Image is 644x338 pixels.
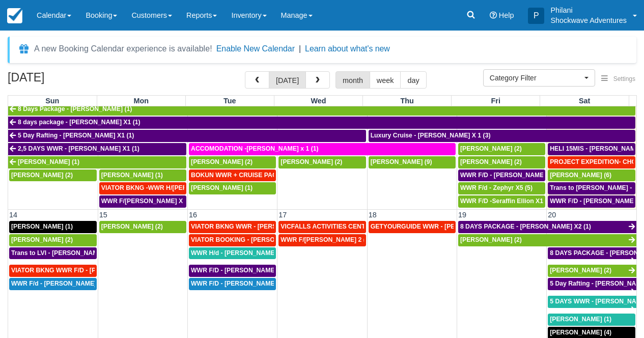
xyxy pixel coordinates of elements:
a: WWR F/D - [PERSON_NAME] 4 (4) [189,278,276,290]
a: 2,5 DAYS WWR - [PERSON_NAME] X1 (1) [8,143,186,155]
span: Wed [311,97,326,105]
a: 8 Days Package - [PERSON_NAME] (1) [8,103,635,116]
span: 15 [98,211,108,219]
span: [PERSON_NAME] (2) [460,158,522,165]
a: [PERSON_NAME] (1) [189,182,276,194]
span: [PERSON_NAME] (2) [281,158,342,165]
button: Category Filter [483,69,595,87]
div: P [528,8,544,24]
span: [PERSON_NAME] (2) [101,223,163,230]
a: [PERSON_NAME] (2) [189,156,276,168]
a: [PERSON_NAME] (1) [9,221,97,233]
a: [PERSON_NAME] (2) [458,234,636,246]
span: VIATOR BKNG WWR F/D - [PERSON_NAME] X 1 (1) [11,267,162,274]
button: day [400,71,426,89]
a: [PERSON_NAME] (6) [548,170,635,182]
a: VIATOR BKNG WWR - [PERSON_NAME] 2 (2) [189,221,276,233]
span: Settings [613,75,635,82]
span: Category Filter [490,73,582,83]
a: [PERSON_NAME] (1) [99,170,186,182]
span: [PERSON_NAME] (2) [11,172,73,179]
a: WWR F/D - [PERSON_NAME] X 2 (2) [458,170,545,182]
a: 5 Day Rafting - [PERSON_NAME] X2 (2) [548,278,636,290]
span: WWR H/d - [PERSON_NAME] X3 (3) [191,249,295,257]
a: [PERSON_NAME] (1) [8,156,186,168]
a: [PERSON_NAME] (2) [278,156,366,168]
span: Luxury Cruise - [PERSON_NAME] X 1 (3) [371,132,491,139]
span: WWR F/[PERSON_NAME] 2 (2) [281,236,371,243]
a: 5 DAYS WWR - [PERSON_NAME] (2) [548,296,636,308]
span: WWR F/D - [PERSON_NAME] 4 (4) [191,280,291,287]
span: WWR F/[PERSON_NAME] X 1 (2) [101,198,198,205]
span: [PERSON_NAME] (1) [191,184,253,191]
a: WWR F/D -Seraffin Ellion X1 (1) [458,195,545,208]
a: WWR F/d - [PERSON_NAME] X1 (1) [9,278,97,290]
a: [PERSON_NAME] (9) [369,156,456,168]
span: 2,5 DAYS WWR - [PERSON_NAME] X1 (1) [18,145,139,152]
span: Sat [579,97,590,105]
span: BOKUN WWR + CRUISE PACKAGE - [PERSON_NAME] South X 2 (2) [191,172,393,179]
button: week [370,71,401,89]
span: [PERSON_NAME] (1) [11,223,73,230]
span: WWR F/D -Seraffin Ellion X1 (1) [460,198,552,205]
a: VIATOR BOOKING - [PERSON_NAME] X 4 (4) [189,234,276,246]
span: | [299,44,301,53]
a: GETYOURGUIDE WWR - [PERSON_NAME] X 9 (9) [369,221,456,233]
span: WWR F/d - [PERSON_NAME] X1 (1) [11,280,115,287]
a: WWR F/[PERSON_NAME] 2 (2) [278,234,366,246]
span: VIATOR BOOKING - [PERSON_NAME] X 4 (4) [191,236,324,243]
a: ACCOMODATION -[PERSON_NAME] x 1 (1) [189,143,456,155]
span: [PERSON_NAME] (2) [550,267,611,274]
div: A new Booking Calendar experience is available! [34,43,212,55]
a: VIATOR BKNG -WWR H/[PERSON_NAME] X 2 (2) [99,182,186,194]
img: checkfront-main-nav-mini-logo.png [7,8,22,23]
span: Trans to LVI - [PERSON_NAME] X1 (1) [11,249,123,257]
a: Trans to LVI - [PERSON_NAME] X1 (1) [9,247,97,260]
span: [PERSON_NAME] (4) [550,329,611,336]
a: 8 DAYS PACKAGE - [PERSON_NAME] X 2 (2) [548,247,636,260]
span: ACCOMODATION -[PERSON_NAME] x 1 (1) [191,145,319,152]
span: [PERSON_NAME] (1) [18,158,79,165]
a: WWR F/D - [PERSON_NAME] X2 (2) [548,195,635,208]
span: [PERSON_NAME] (1) [550,316,611,323]
span: 8 Days Package - [PERSON_NAME] (1) [18,105,132,112]
a: [PERSON_NAME] (2) [9,234,97,246]
a: 5 Day Rafting - [PERSON_NAME] X1 (1) [8,130,366,142]
a: WWR F/D - [PERSON_NAME] X3 (3) [189,265,276,277]
span: [PERSON_NAME] (1) [101,172,163,179]
span: [PERSON_NAME] (9) [371,158,432,165]
a: Learn about what's new [305,44,390,53]
a: [PERSON_NAME] (2) [458,156,545,168]
a: [PERSON_NAME] (2) [458,143,545,155]
span: WWR F/D - [PERSON_NAME] X 2 (2) [460,172,567,179]
span: Tue [223,97,236,105]
a: 8 DAYS PACKAGE - [PERSON_NAME] X2 (1) [458,221,636,233]
a: 8 days package - [PERSON_NAME] X1 (1) [8,117,635,129]
a: WWR H/d - [PERSON_NAME] X3 (3) [189,247,276,260]
a: [PERSON_NAME] (2) [548,265,636,277]
span: WWR F/D - [PERSON_NAME] X3 (3) [191,267,295,274]
a: WWR F/d - Zephyr X5 (5) [458,182,545,194]
button: Settings [595,72,641,87]
span: VICFALLS ACTIVITIES CENTER - HELICOPTER -[PERSON_NAME] X 4 (4) [281,223,496,230]
span: [PERSON_NAME] (2) [191,158,253,165]
span: Fri [491,97,500,105]
span: 20 [547,211,557,219]
span: 18 [368,211,378,219]
button: [DATE] [269,71,306,89]
span: 5 Day Rafting - [PERSON_NAME] X1 (1) [18,132,134,139]
a: [PERSON_NAME] (1) [548,314,635,326]
span: Help [499,11,514,19]
span: Sun [45,97,59,105]
p: Philani [550,5,627,15]
button: Enable New Calendar [216,44,295,54]
a: HELI 15MIS - [PERSON_NAME] (2) [548,143,635,155]
a: [PERSON_NAME] (2) [99,221,186,233]
span: WWR F/d - Zephyr X5 (5) [460,184,533,191]
a: Trans to [PERSON_NAME] - [PERSON_NAME] X 1 (2) [548,182,635,194]
span: VIATOR BKNG -WWR H/[PERSON_NAME] X 2 (2) [101,184,245,191]
i: Help [490,12,497,19]
span: 16 [188,211,198,219]
a: BOKUN WWR + CRUISE PACKAGE - [PERSON_NAME] South X 2 (2) [189,170,276,182]
p: Shockwave Adventures [550,15,627,25]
